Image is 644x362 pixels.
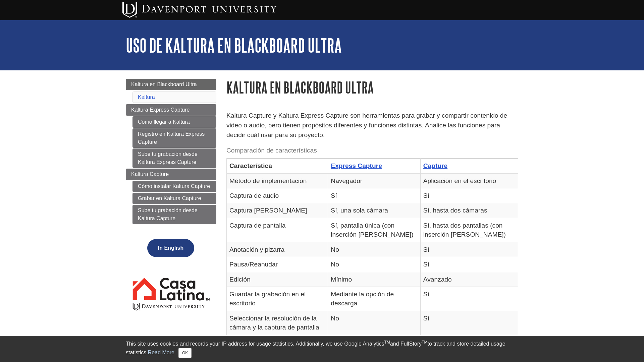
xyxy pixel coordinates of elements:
span: Kaltura en Blackboard Ultra [131,81,197,87]
td: Pausa/Reanudar [227,257,328,272]
td: Captura [PERSON_NAME] [227,203,328,218]
td: Sí [420,257,518,272]
span: Kaltura Express Capture [131,107,190,113]
img: Davenport University [122,2,276,18]
div: This site uses cookies and records your IP address for usage statistics. Additionally, we use Goo... [126,340,518,358]
td: Sí [420,242,518,257]
h1: Kaltura en Blackboard Ultra [226,79,518,96]
td: Edición [227,272,328,287]
td: Sí [328,188,420,203]
a: Sube tu grabación desde Kaltura Capture [132,205,216,224]
a: Cómo instalar Kaltura Capture [132,181,216,192]
sup: TM [384,340,390,345]
td: Sí, hasta dos pantallas (con inserción [PERSON_NAME]) [420,218,518,242]
a: Kaltura Capture [126,169,216,180]
a: Sube tu grabación desde Kaltura Express Capture [132,148,216,168]
td: No [328,311,420,335]
p: Kaltura Capture y Kaltura Express Capture son herramientas para grabar y compartir contenido de v... [226,111,518,140]
td: Sí [420,311,518,335]
a: In English [146,245,196,251]
td: Navegador [328,173,420,188]
a: Grabar en Kaltura Capture [132,193,216,204]
a: Kaltura en Blackboard Ultra [126,79,216,90]
td: Anotación y pizarra [227,242,328,257]
button: Close [178,348,192,358]
span: Kaltura Capture [131,171,169,177]
td: Sí [420,287,518,311]
td: Captura de pantalla [227,218,328,242]
th: Característica [227,159,328,173]
caption: Comparación de características [226,143,518,158]
td: Seleccionar la resolución de la cámara y la captura de pantalla [227,311,328,335]
a: Capture [423,162,448,169]
td: Aplicación en el escritorio [420,173,518,188]
td: Sí, pantalla única (con inserción [PERSON_NAME]) [328,218,420,242]
a: Kaltura [138,94,155,100]
td: No [328,257,420,272]
td: Sí, hasta dos cámaras [420,203,518,218]
td: Avanzado [420,272,518,287]
a: Express Capture [331,162,382,169]
td: No [328,242,420,257]
a: Cómo llegar a Kaltura [132,116,216,128]
td: Mínimo [328,272,420,287]
button: In English [147,239,194,257]
td: Guardar la grabación en el escritorio [227,287,328,311]
td: Mediante la opción de descarga [328,287,420,311]
td: Método de implementación [227,173,328,188]
td: Sí [420,188,518,203]
a: Uso de Kaltura en Blackboard Ultra [126,35,342,56]
a: Kaltura Express Capture [126,104,216,116]
a: Registro en Kaltura Express Capture [132,128,216,148]
sup: TM [422,340,427,345]
a: Read More [148,350,174,355]
td: Sí, una sola cámara [328,203,420,218]
td: Captura de audio [227,188,328,203]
